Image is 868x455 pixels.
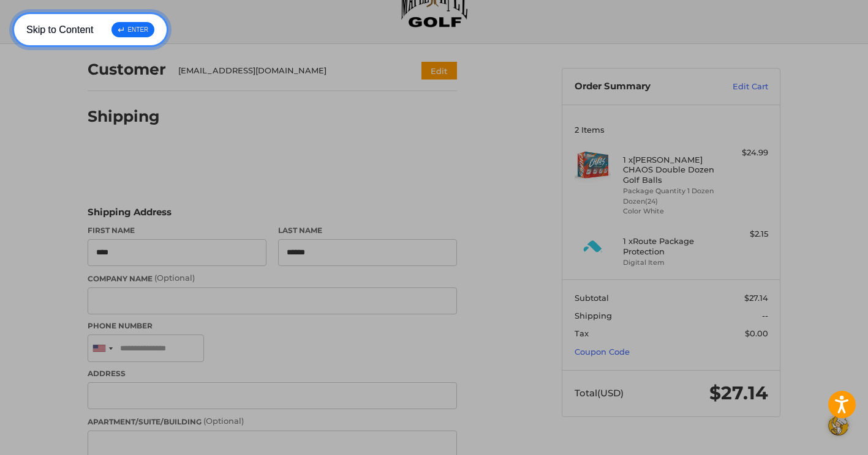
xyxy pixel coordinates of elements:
[88,415,457,427] label: Apartment/Suite/Building
[720,228,768,240] div: $2.15
[744,293,768,303] span: $27.14
[575,125,768,135] h3: 2 Items
[623,257,717,268] li: Digital Item
[575,347,630,357] a: Coupon Code
[709,382,768,404] span: $27.14
[178,65,398,77] div: [EMAIL_ADDRESS][DOMAIN_NAME]
[203,416,244,426] small: (Optional)
[278,225,457,236] label: Last Name
[623,206,717,216] li: Color White
[720,147,768,159] div: $24.99
[88,60,166,79] h2: Customer
[623,155,717,185] h4: 1 x [PERSON_NAME] CHAOS Double Dozen Golf Balls
[575,81,706,93] h3: Order Summary
[88,320,457,331] label: Phone Number
[575,311,612,320] span: Shipping
[88,272,457,284] label: Company Name
[88,107,160,126] h2: Shipping
[706,81,768,93] a: Edit Cart
[575,293,609,303] span: Subtotal
[88,225,266,236] label: First Name
[575,387,624,399] span: Total (USD)
[421,62,457,80] button: Edit
[88,368,457,379] label: Address
[88,205,172,225] legend: Shipping Address
[745,328,768,338] span: $0.00
[623,186,717,206] li: Package Quantity 1 Dozen Dozen(24)
[88,335,116,361] div: United States: +1
[154,273,195,283] small: (Optional)
[762,311,768,320] span: --
[575,328,589,338] span: Tax
[623,236,717,256] h4: 1 x Route Package Protection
